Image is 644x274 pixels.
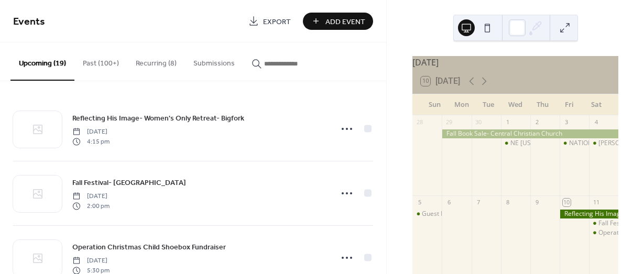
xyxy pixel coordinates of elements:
div: 8 [504,199,512,206]
span: Reflecting His Image- Women's Only Retreat- Bigfork [72,113,244,124]
a: Fall Festival- [GEOGRAPHIC_DATA] [72,177,186,189]
span: 2:00 pm [72,201,110,211]
div: 1 [504,118,512,126]
div: 4 [592,118,600,126]
div: Guest Preacher [PERSON_NAME] @ [DEMOGRAPHIC_DATA] [422,210,596,218]
span: Operation Christmas Child Shoebox Fundraiser [72,242,226,253]
div: 5 [416,199,423,206]
button: Upcoming (19) [10,42,74,81]
div: 3 [563,118,571,126]
div: 30 [475,118,483,126]
div: Reflecting His Image- Women's Only Retreat- Bigfork [560,210,618,218]
div: Fall Festival- Kalispell [589,219,618,228]
div: 29 [445,118,453,126]
span: Events [13,12,45,32]
div: NATIONAL SPEAKER EVENT FOR PASTORS - Helena, MT [560,139,589,148]
div: Operation Christmas Child Shoebox Fundraiser [589,228,618,237]
div: Mon [448,94,475,115]
a: Reflecting His Image- Women's Only Retreat- Bigfork [72,112,244,124]
div: Fri [556,94,583,115]
span: Add Event [325,16,365,27]
div: Tue [475,94,502,115]
button: Past (100+) [74,42,127,80]
div: NE Wyoming Fields of Faith [501,139,530,148]
div: 6 [445,199,453,206]
button: Recurring (8) [127,42,185,80]
span: Fall Festival- [GEOGRAPHIC_DATA] [72,178,186,189]
div: Guest Preacher Peter Wetendorf @ Valier Baptist Church [412,210,442,218]
button: Add Event [303,13,373,30]
div: Sun [421,94,448,115]
div: NE [US_STATE] Fields of Faith [510,139,596,148]
div: 7 [475,199,483,206]
button: Submissions [185,42,243,80]
div: [DATE] [412,56,618,69]
span: [DATE] [72,127,110,137]
span: Export [263,16,291,27]
div: Fall Book Sale- Central Christian Church [442,129,618,138]
div: 28 [416,118,423,126]
div: Hunter's Retreat at Grace Bible- Miles City, MT [589,139,618,148]
a: Export [241,13,299,30]
a: Operation Christmas Child Shoebox Fundraiser [72,241,226,253]
div: 10 [563,199,571,206]
div: Sat [583,94,610,115]
span: 4:15 pm [72,137,110,146]
span: [DATE] [72,256,110,266]
div: 9 [533,199,541,206]
div: 11 [592,199,600,206]
div: Thu [529,94,556,115]
div: Wed [502,94,529,115]
div: 2 [533,118,541,126]
span: [DATE] [72,192,110,201]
